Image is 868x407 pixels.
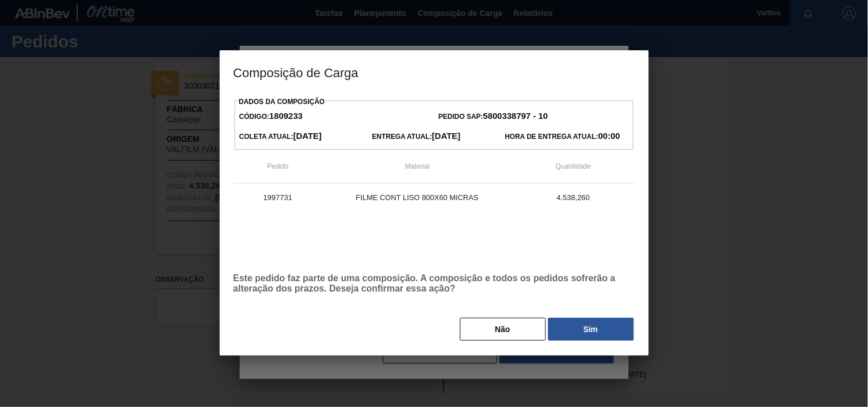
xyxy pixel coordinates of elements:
[233,183,323,212] td: 1997731
[239,113,303,121] span: Código:
[233,273,635,294] p: Este pedido faz parte de uma composição. A composição e todos os pedidos sofrerão a alteração dos...
[483,111,548,121] strong: 5800338797 - 10
[323,183,512,212] td: FILME CONT LISO 800X60 MICRAS
[556,162,591,170] span: Quantidade
[505,133,620,141] span: Hora de Entrega Atual:
[372,133,461,141] span: Entrega Atual:
[294,131,322,141] strong: [DATE]
[239,133,322,141] span: Coleta Atual:
[460,318,546,341] button: Não
[432,131,461,141] strong: [DATE]
[599,131,620,141] strong: 00:00
[267,162,288,170] span: Pedido
[220,50,649,94] h3: Composição de Carga
[439,113,548,121] span: Pedido SAP:
[239,98,325,106] label: Dados da Composição
[269,111,303,121] strong: 1809233
[405,162,430,170] span: Material
[512,183,635,212] td: 4.538,260
[548,318,634,341] button: Sim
